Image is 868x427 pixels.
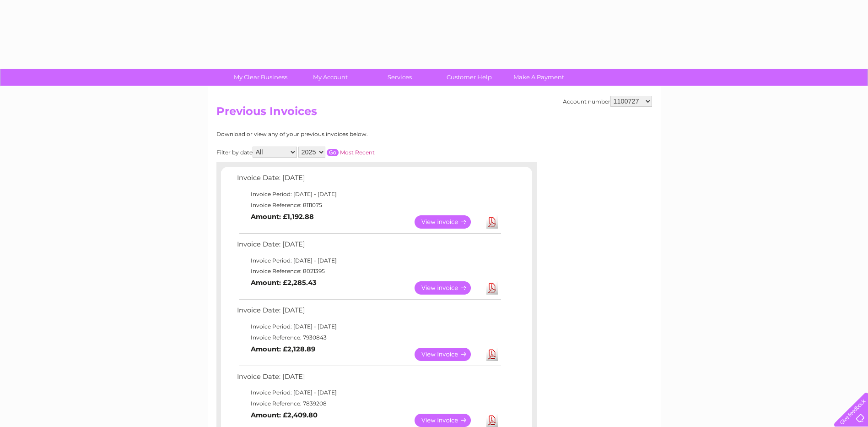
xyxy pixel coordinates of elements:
[415,215,482,229] a: View
[235,304,502,321] td: Invoice Date: [DATE]
[235,238,502,255] td: Invoice Date: [DATE]
[362,69,437,86] a: Services
[235,321,502,332] td: Invoice Period: [DATE] - [DATE]
[235,266,502,277] td: Invoice Reference: 8021395
[486,215,498,229] a: Download
[251,279,317,287] b: Amount: £2,285.43
[216,147,457,158] div: Filter by date
[251,345,315,353] b: Amount: £2,128.89
[340,149,375,156] a: Most Recent
[563,96,652,107] div: Account number
[235,371,502,388] td: Invoice Date: [DATE]
[235,332,502,343] td: Invoice Reference: 7930843
[235,398,502,409] td: Invoice Reference: 7839208
[235,387,502,398] td: Invoice Period: [DATE] - [DATE]
[292,69,368,86] a: My Account
[415,414,482,427] a: View
[486,348,498,361] a: Download
[486,281,498,295] a: Download
[251,411,318,419] b: Amount: £2,409.80
[486,414,498,427] a: Download
[235,189,502,200] td: Invoice Period: [DATE] - [DATE]
[235,172,502,189] td: Invoice Date: [DATE]
[431,69,507,86] a: Customer Help
[415,281,482,295] a: View
[235,200,502,211] td: Invoice Reference: 8111075
[216,105,652,122] h2: Previous Invoices
[501,69,577,86] a: Make A Payment
[415,348,482,361] a: View
[223,69,298,86] a: My Clear Business
[235,255,502,266] td: Invoice Period: [DATE] - [DATE]
[251,213,314,221] b: Amount: £1,192.88
[216,131,457,137] div: Download or view any of your previous invoices below.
